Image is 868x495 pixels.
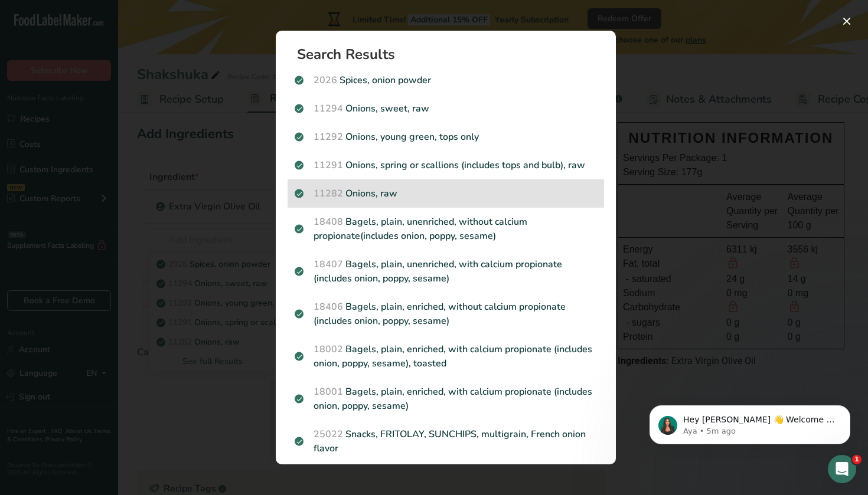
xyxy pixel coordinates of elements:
[295,101,597,116] p: Onions, sweet, raw
[295,257,597,286] p: Bagels, plain, unenriched, with calcium propionate (includes onion, poppy, sesame)
[314,343,343,356] span: 18002
[314,102,343,115] span: 11294
[295,130,597,144] p: Onions, young green, tops only
[295,342,597,371] p: Bagels, plain, enriched, with calcium propionate (includes onion, poppy, sesame), toasted
[852,455,862,464] span: 1
[314,215,343,228] span: 18408
[295,215,597,243] p: Bagels, plain, unenriched, without calcium propionate(includes onion, poppy, sesame)
[314,74,337,87] span: 2026
[295,186,597,201] p: Onions, raw
[314,130,343,143] span: 11292
[295,158,597,172] p: Onions, spring or scallions (includes tops and bulb), raw
[314,428,343,441] span: 25022
[314,159,343,172] span: 11291
[314,258,343,271] span: 18407
[295,73,597,87] p: Spices, onion powder
[295,300,597,328] p: Bagels, plain, enriched, without calcium propionate (includes onion, poppy, sesame)
[314,385,343,398] span: 18001
[632,381,868,463] iframe: Intercom notifications message
[314,187,343,200] span: 11282
[297,47,604,61] h1: Search Results
[295,385,597,413] p: Bagels, plain, enriched, with calcium propionate (includes onion, poppy, sesame)
[295,427,597,455] p: Snacks, FRITOLAY, SUNCHIPS, multigrain, French onion flavor
[314,300,343,313] span: 18406
[828,455,856,483] iframe: Intercom live chat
